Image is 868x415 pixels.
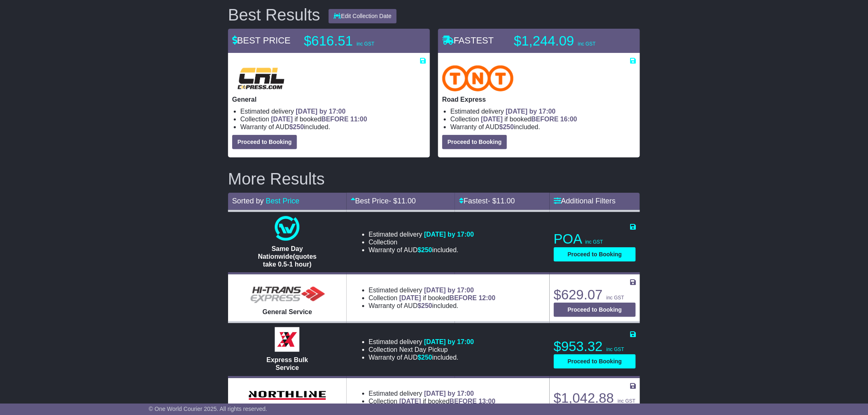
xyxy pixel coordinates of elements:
[240,123,426,131] li: Warranty of AUD included.
[400,294,421,301] span: [DATE]
[149,406,267,412] span: © One World Courier 2025. All rights reserved.
[450,107,636,115] li: Estimated delivery
[369,302,496,310] li: Warranty of AUD included.
[296,108,346,115] span: [DATE] by 17:00
[481,116,503,123] span: [DATE]
[560,116,577,123] span: 16:00
[481,116,577,123] span: if booked
[554,354,636,369] button: Proceed to Booking
[554,303,636,317] button: Proceed to Booking
[554,338,636,355] p: $953.32
[321,116,349,123] span: BEFORE
[293,123,304,130] span: 250
[421,246,432,253] span: 250
[459,197,515,205] a: Fastest- $11.00
[369,286,496,294] li: Estimated delivery
[450,115,636,123] li: Collection
[424,338,474,345] span: [DATE] by 17:00
[266,197,299,205] a: Best Price
[479,398,496,405] span: 13:00
[618,398,635,404] span: inc GST
[442,65,514,91] img: TNT Domestic: Road Express
[246,388,328,402] img: Northline Distribution: GENERAL
[224,6,324,24] div: Best Results
[450,123,636,131] li: Warranty of AUD included.
[232,65,290,91] img: CRL: General
[496,197,515,205] span: 11.00
[606,347,624,352] span: inc GST
[232,135,297,149] button: Proceed to Booking
[479,294,496,301] span: 12:00
[246,280,328,304] img: HiTrans: General Service
[289,123,304,130] span: $
[369,230,474,238] li: Estimated delivery
[369,346,474,353] li: Collection
[554,247,636,262] button: Proceed to Booking
[304,33,407,49] p: $616.51
[424,231,474,238] span: [DATE] by 17:00
[267,356,308,371] span: Express Bulk Service
[350,116,367,123] span: 11:00
[418,302,432,309] span: $
[442,135,507,149] button: Proceed to Booking
[275,327,299,352] img: Border Express: Express Bulk Service
[442,96,636,103] p: Road Express
[554,197,616,205] a: Additional Filters
[514,33,617,49] p: $1,244.09
[400,398,496,405] span: if booked
[503,123,514,130] span: 250
[369,246,474,254] li: Warranty of AUD included.
[369,390,496,397] li: Estimated delivery
[271,116,367,123] span: if booked
[389,197,416,205] span: - $
[554,390,636,406] p: $1,042.88
[232,197,264,205] span: Sorted by
[554,287,636,303] p: $629.07
[369,353,474,361] li: Warranty of AUD included.
[369,338,474,346] li: Estimated delivery
[488,197,515,205] span: - $
[506,108,556,115] span: [DATE] by 17:00
[554,231,636,247] p: POA
[442,35,494,46] span: FASTEST
[421,354,432,361] span: 250
[232,35,290,46] span: BEST PRICE
[397,197,416,205] span: 11.00
[356,41,374,47] span: inc GST
[400,294,496,301] span: if booked
[351,197,416,205] a: Best Price- $11.00
[369,294,496,302] li: Collection
[418,246,432,253] span: $
[400,346,448,353] span: Next Day Pickup
[258,245,317,268] span: Same Day Nationwide(quotes take 0.5-1 hour)
[606,295,624,301] span: inc GST
[400,398,421,405] span: [DATE]
[329,9,397,23] button: Edit Collection Date
[228,170,640,188] h2: More Results
[531,116,559,123] span: BEFORE
[578,41,596,47] span: inc GST
[369,397,496,405] li: Collection
[450,294,477,301] span: BEFORE
[585,239,603,245] span: inc GST
[369,238,474,246] li: Collection
[240,115,426,123] li: Collection
[240,107,426,115] li: Estimated delivery
[450,398,477,405] span: BEFORE
[263,308,312,315] span: General Service
[424,287,474,294] span: [DATE] by 17:00
[424,390,474,397] span: [DATE] by 17:00
[232,96,426,103] p: General
[271,116,293,123] span: [DATE]
[418,354,432,361] span: $
[421,302,432,309] span: 250
[499,123,514,130] span: $
[275,216,299,241] img: One World Courier: Same Day Nationwide(quotes take 0.5-1 hour)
